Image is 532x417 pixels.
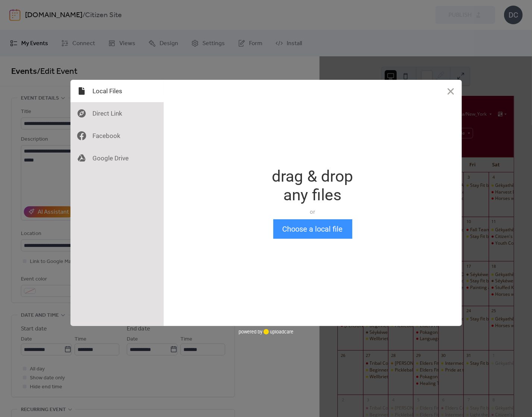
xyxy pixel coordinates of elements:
div: Google Drive [70,147,164,169]
div: Direct Link [70,102,164,125]
a: uploadcare [262,329,293,335]
div: Facebook [70,125,164,147]
button: Close [440,80,462,102]
button: Choose a local file [273,219,352,239]
div: powered by [239,326,293,337]
div: Local Files [70,80,164,102]
div: drag & drop any files [272,167,353,204]
div: or [272,208,353,216]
